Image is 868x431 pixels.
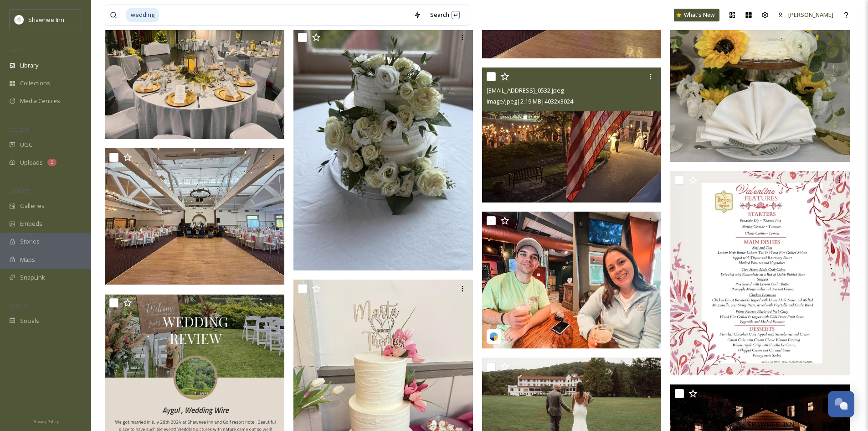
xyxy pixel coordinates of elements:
[489,332,498,341] img: snapsea-logo.png
[9,47,25,54] span: MEDIA
[20,317,39,325] span: Socials
[28,16,64,24] span: Shawnee Inn
[20,97,60,105] span: Media Centres
[32,419,59,425] span: Privacy Policy
[670,171,852,375] img: ext_1738002927.463794_jwo@shawneeinn.com-Gem V-Day.png
[15,15,24,24] img: shawnee-300x300.jpg
[20,158,43,167] span: Uploads
[20,202,45,210] span: Galleries
[20,255,35,264] span: Maps
[293,28,475,270] img: ext_1754079464.401231_archibaldmackenzie16@gmail.com-465474791_10234069348779201_2330218735727471...
[426,6,464,24] div: Search
[20,237,40,246] span: Stories
[20,273,45,282] span: SnapLink
[32,415,59,426] a: Privacy Policy
[788,10,833,19] span: [PERSON_NAME]
[20,61,38,70] span: Library
[126,8,159,21] span: wedding
[487,86,564,94] span: [EMAIL_ADDRESS]_0532.jpeg
[105,3,286,140] img: ext_1754079466.41019_archibaldmackenzie16@gmail.com-471661347_10235185346758453_13794819856820182...
[674,9,719,21] a: What's New
[20,140,32,149] span: UGC
[47,159,56,166] div: 1
[20,79,50,88] span: Collections
[20,219,42,228] span: Embeds
[9,302,27,309] span: SOCIALS
[9,187,30,194] span: WIDGETS
[773,6,838,24] a: [PERSON_NAME]
[9,126,29,133] span: COLLECT
[828,391,854,417] button: Open Chat
[482,68,662,203] img: ext_1752339400.199432_traceyaurich@yahoo.com-IMG_0532.jpeg
[105,148,286,285] img: ext_1754079063.208223_archibaldmackenzie16@gmail.com-497626457_10236670951497643_8514078133580509...
[487,97,573,105] span: image/jpeg | 2.19 MB | 4032 x 3024
[482,212,663,348] img: brew.tour.ful_adventure_17953806268769337.jpg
